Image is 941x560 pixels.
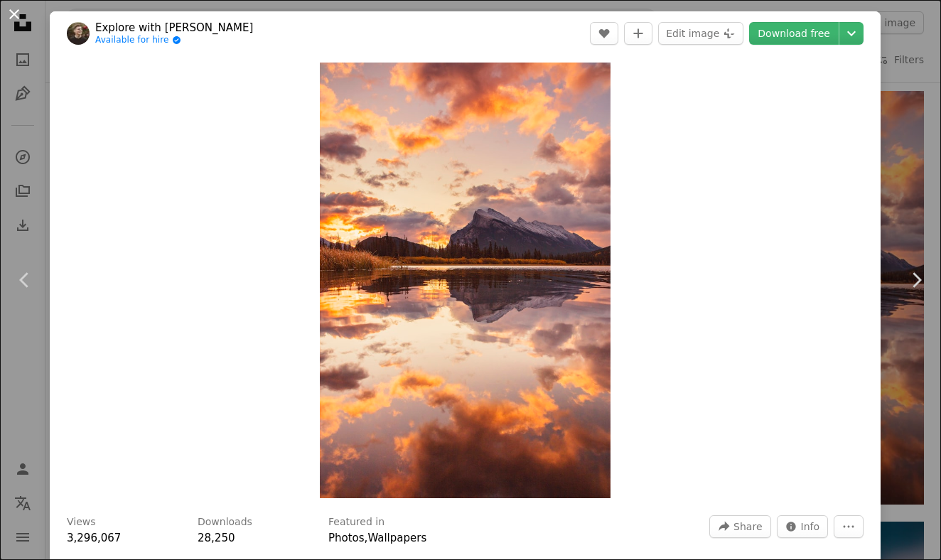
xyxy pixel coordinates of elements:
button: Zoom in on this image [320,63,611,498]
button: Like [590,22,618,45]
button: Edit image [658,22,743,45]
span: 28,250 [198,532,235,544]
button: Add to Collection [624,22,652,45]
a: Download free [749,22,839,45]
button: Stats about this image [777,515,829,538]
span: , [365,532,368,544]
a: Photos [328,532,365,544]
img: body of water near mountain under cloudy sky during daytime [320,63,611,498]
h3: Downloads [198,515,252,529]
a: Available for hire [95,35,253,46]
button: More Actions [834,515,864,538]
h3: Views [67,515,96,529]
h3: Featured in [328,515,385,529]
img: Go to Explore with Joshua's profile [67,22,90,45]
span: 3,296,067 [67,532,121,544]
button: Choose download size [839,22,864,45]
a: Explore with [PERSON_NAME] [95,21,253,35]
a: Wallpapers [367,532,426,544]
span: Info [801,516,820,537]
a: Next [891,212,941,348]
span: Share [733,516,762,537]
button: Share this image [709,515,770,538]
